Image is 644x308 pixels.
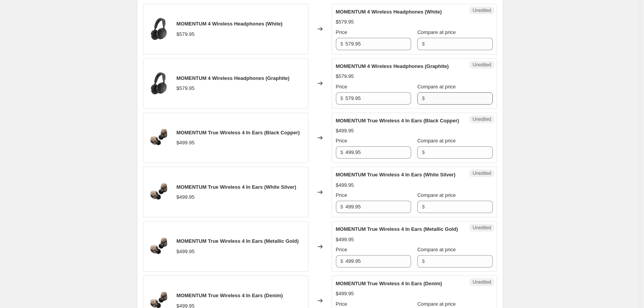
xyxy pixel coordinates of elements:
[336,281,442,286] span: MOMENTUM True Wireless 4 In Ears (Denim)
[417,247,456,252] span: Compare at price
[472,7,491,14] span: Unedited
[147,235,170,258] img: mtw4_productimages_blackcopper_80x.jpg
[422,95,425,101] span: $
[472,116,491,122] span: Unedited
[472,225,491,231] span: Unedited
[177,30,195,38] div: $579.95
[341,204,343,210] span: $
[336,29,347,35] span: Price
[336,63,449,69] span: MOMENTUM 4 Wireless Headphones (Graphite)
[336,181,354,189] div: $499.95
[177,139,195,147] div: $499.95
[336,172,456,178] span: MOMENTUM True Wireless 4 In Ears (White Silver)
[472,62,491,68] span: Unedited
[177,130,300,135] span: MOMENTUM True Wireless 4 In Ears (Black Copper)
[336,18,354,26] div: $579.95
[177,248,195,256] div: $499.95
[177,293,283,298] span: MOMENTUM True Wireless 4 In Ears (Denim)
[422,41,425,47] span: $
[341,258,343,264] span: $
[336,127,354,135] div: $499.95
[417,29,456,35] span: Compare at price
[336,73,354,80] div: $579.95
[147,72,170,95] img: m4_black_88063f89-7dc9-481c-b346-806b73bd553f_80x.jpg
[177,184,297,190] span: MOMENTUM True Wireless 4 In Ears (White Silver)
[177,85,195,92] div: $579.95
[417,301,456,307] span: Compare at price
[336,9,442,15] span: MOMENTUM 4 Wireless Headphones (White)
[177,75,290,81] span: MOMENTUM 4 Wireless Headphones (Graphite)
[417,192,456,198] span: Compare at price
[472,279,491,285] span: Unedited
[336,247,347,252] span: Price
[417,138,456,144] span: Compare at price
[336,84,347,90] span: Price
[341,149,343,155] span: $
[336,192,347,198] span: Price
[417,84,456,90] span: Compare at price
[341,95,343,101] span: $
[177,193,195,201] div: $499.95
[336,290,354,298] div: $499.95
[147,181,170,204] img: mtw4_productimages_blackcopper_80x.jpg
[177,21,283,27] span: MOMENTUM 4 Wireless Headphones (White)
[147,126,170,149] img: mtw4_productimages_blackcopper_80x.jpg
[472,170,491,176] span: Unedited
[422,258,425,264] span: $
[422,204,425,210] span: $
[422,149,425,155] span: $
[336,118,459,124] span: MOMENTUM True Wireless 4 In Ears (Black Copper)
[336,226,458,232] span: MOMENTUM True Wireless 4 In Ears (Metallic Gold)
[177,238,299,244] span: MOMENTUM True Wireless 4 In Ears (Metallic Gold)
[336,301,347,307] span: Price
[336,138,347,144] span: Price
[147,17,170,41] img: m4_black_88063f89-7dc9-481c-b346-806b73bd553f_80x.jpg
[341,41,343,47] span: $
[336,236,354,244] div: $499.95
